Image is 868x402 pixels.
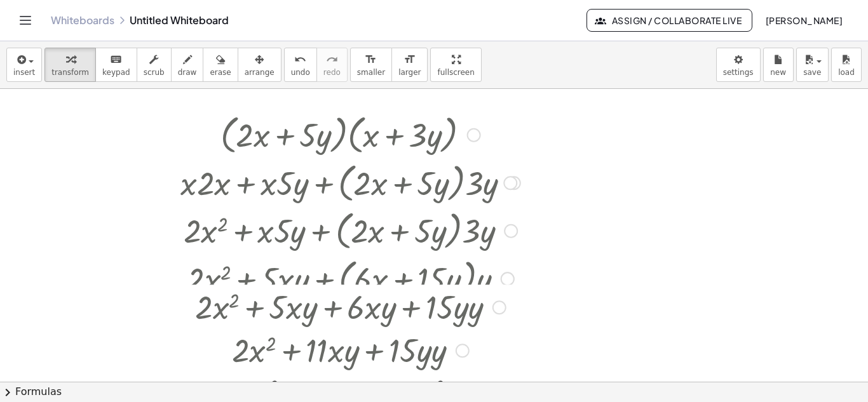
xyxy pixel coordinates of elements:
[44,48,96,82] button: transform
[51,68,89,77] span: transform
[294,52,306,67] i: undo
[203,48,238,82] button: erase
[398,68,421,77] span: larger
[755,9,853,32] button: [PERSON_NAME]
[316,48,348,82] button: redoredo
[357,68,385,77] span: smaller
[6,48,42,82] button: insert
[178,68,197,77] span: draw
[284,48,317,82] button: undoundo
[803,68,821,77] span: save
[765,15,843,26] span: [PERSON_NAME]
[391,48,428,82] button: format_sizelarger
[110,52,122,67] i: keyboard
[430,48,481,82] button: fullscreen
[210,68,231,77] span: erase
[350,48,392,82] button: format_sizesmaller
[238,48,281,82] button: arrange
[144,68,165,77] span: scrub
[326,52,338,67] i: redo
[796,48,829,82] button: save
[137,48,172,82] button: scrub
[437,68,474,77] span: fullscreen
[291,68,310,77] span: undo
[323,68,341,77] span: redo
[51,14,114,27] a: Whiteboards
[838,68,855,77] span: load
[365,52,377,67] i: format_size
[13,68,35,77] span: insert
[831,48,862,82] button: load
[15,10,36,30] button: Toggle navigation
[95,48,137,82] button: keyboardkeypad
[403,52,416,67] i: format_size
[587,9,752,32] button: Assign / Collaborate Live
[102,68,130,77] span: keypad
[763,48,794,82] button: new
[723,68,754,77] span: settings
[171,48,204,82] button: draw
[245,68,275,77] span: arrange
[597,15,742,26] span: Assign / Collaborate Live
[716,48,761,82] button: settings
[770,68,786,77] span: new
